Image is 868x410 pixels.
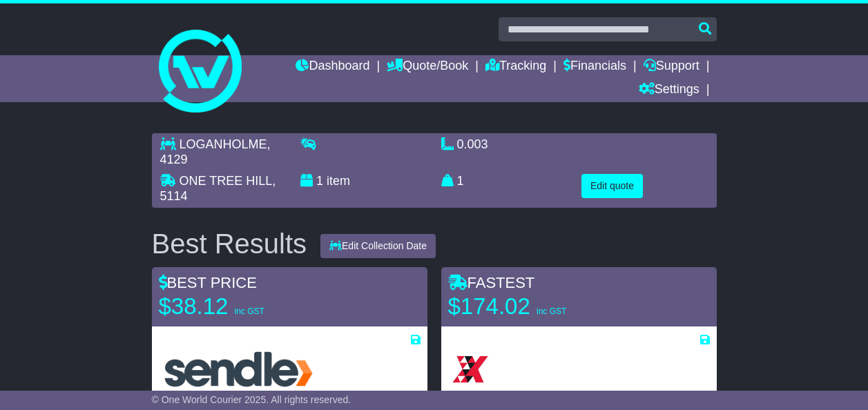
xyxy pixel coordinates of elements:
[448,274,535,291] span: FASTEST
[639,79,700,102] a: Settings
[145,228,314,259] div: Best Results
[180,174,273,188] span: ONE TREE HILL
[316,174,323,188] span: 1
[387,55,468,79] a: Quote/Book
[159,293,331,320] p: $38.12
[457,174,464,188] span: 1
[563,55,626,79] a: Financials
[180,137,267,151] span: LOGANHOLME
[152,394,351,405] span: © One World Courier 2025. All rights reserved.
[327,174,350,188] span: item
[160,174,276,203] span: , 5114
[448,293,621,320] p: $174.02
[644,55,700,79] a: Support
[485,55,546,79] a: Tracking
[457,137,488,151] span: 0.003
[235,306,264,316] span: inc GST
[320,234,436,258] button: Edit Collection Date
[581,174,643,198] button: Edit quote
[160,137,271,166] span: , 4129
[159,347,318,391] img: Sendle: Standard Domestic
[448,347,492,391] img: Border Express: Express Bulk Service
[159,274,257,291] span: BEST PRICE
[296,55,369,79] a: Dashboard
[537,306,566,316] span: inc GST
